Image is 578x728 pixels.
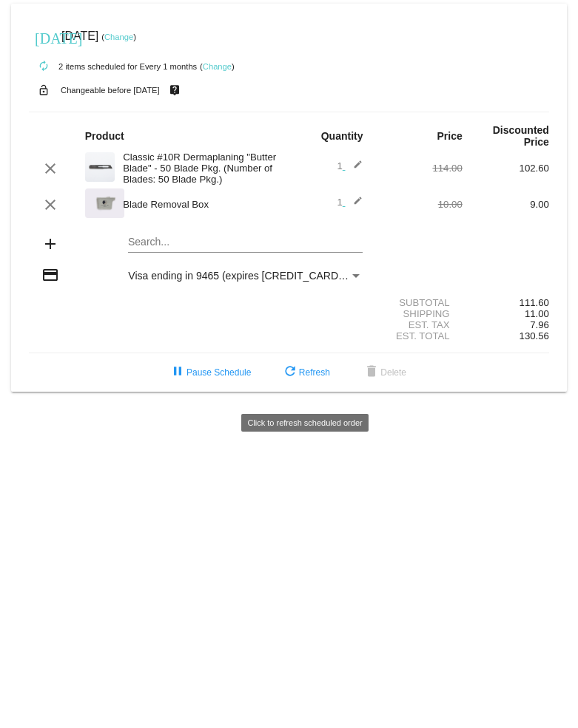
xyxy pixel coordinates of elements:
[169,364,186,381] mat-icon: pause
[203,62,232,71] a: Change
[35,58,53,75] mat-icon: autorenew
[200,62,235,71] small: ( )
[463,297,549,308] div: 111.60
[345,196,363,214] mat-icon: edit
[463,163,549,174] div: 102.60
[345,160,363,177] mat-icon: edit
[376,163,463,174] div: 114.00
[35,81,53,100] mat-icon: lock_open
[363,367,406,378] span: Delete
[281,364,299,381] mat-icon: refresh
[337,197,363,208] span: 1
[41,196,59,214] mat-icon: clear
[101,33,136,41] small: ( )
[157,359,263,386] button: Pause Schedule
[104,33,133,41] a: Change
[493,124,549,148] strong: Discounted Price
[41,160,59,177] mat-icon: clear
[41,266,59,284] mat-icon: credit_card
[337,160,363,171] span: 1
[321,130,363,142] strong: Quantity
[128,270,363,282] mat-select: Payment Method
[85,152,115,182] img: 58.png
[269,359,342,386] button: Refresh
[128,237,363,248] input: Search...
[85,188,124,218] img: Blade-Removal-Box.png
[376,297,463,308] div: Subtotal
[35,28,53,46] mat-icon: [DATE]
[169,367,251,378] span: Pause Schedule
[128,270,376,282] span: Visa ending in 9465 (expires [CREDIT_CARD_DATA])
[29,62,197,71] small: 2 items scheduled for Every 1 months
[530,319,549,330] span: 7.96
[281,367,330,378] span: Refresh
[376,330,463,341] div: Est. Total
[115,199,289,210] div: Blade Removal Box
[363,364,380,381] mat-icon: delete
[41,235,59,253] mat-icon: add
[376,199,463,210] div: 10.00
[351,359,418,386] button: Delete
[85,130,124,142] strong: Product
[520,330,549,341] span: 130.56
[115,152,289,185] div: Classic #10R Dermaplaning "Butter Blade" - 50 Blade Pkg. (Number of Blades: 50 Blade Pkg.)
[525,308,549,319] span: 11.00
[376,308,463,319] div: Shipping
[376,319,463,330] div: Est. Tax
[463,199,549,210] div: 9.00
[166,81,184,100] mat-icon: live_help
[437,130,463,142] strong: Price
[61,86,160,95] small: Changeable before [DATE]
